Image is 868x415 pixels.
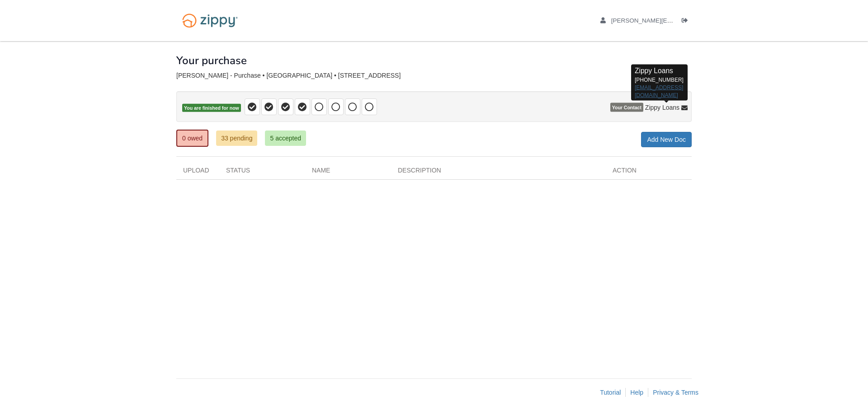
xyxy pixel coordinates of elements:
span: Zippy Loans [645,103,679,112]
a: 0 owed [176,130,208,147]
div: Name [305,166,391,179]
a: Tutorial [600,389,621,396]
p: [PHONE_NUMBER] [635,66,684,99]
a: Privacy & Terms [653,389,698,396]
div: Description [391,166,606,179]
span: danielle.seeley01@gmail.com [611,17,765,24]
a: Log out [682,17,692,26]
div: Status [219,166,305,179]
h1: Your purchase [176,55,247,66]
span: Zippy Loans [635,67,673,75]
a: edit profile [600,17,765,26]
div: Upload [176,166,219,179]
a: 5 accepted [265,131,306,146]
a: Help [630,389,643,396]
a: [EMAIL_ADDRESS][DOMAIN_NAME] [635,84,683,98]
div: Action [606,166,692,179]
span: You are finished for now [182,104,241,112]
a: 33 pending [216,131,257,146]
a: Add New Doc [641,132,692,147]
span: Your Contact [610,103,643,112]
div: [PERSON_NAME] - Purchase • [GEOGRAPHIC_DATA] • [STREET_ADDRESS] [176,72,692,79]
img: Logo [176,9,244,32]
